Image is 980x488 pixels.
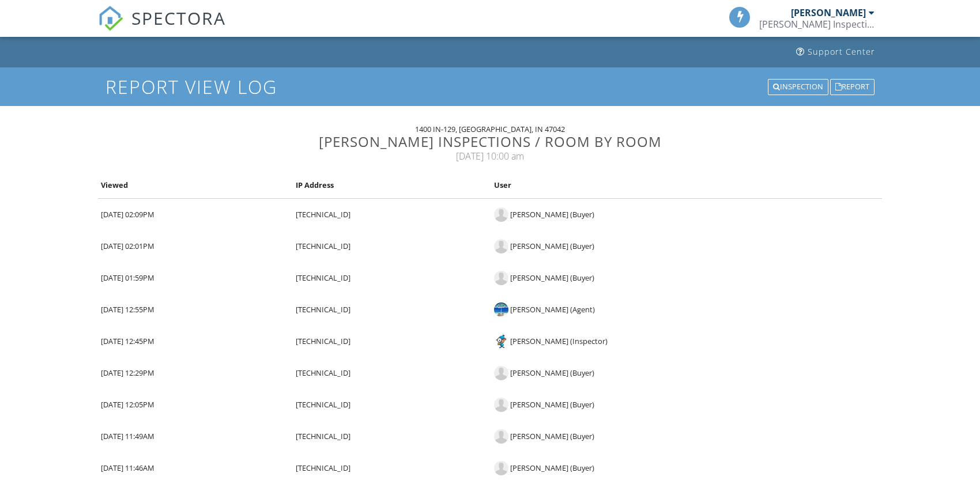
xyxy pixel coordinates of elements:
div: [PERSON_NAME] (Buyer) [510,368,594,377]
div: Kloeker Inspections [759,18,875,30]
div: [PERSON_NAME] (Buyer) [510,432,594,441]
img: kloeker_inspections_2.jpg [494,334,508,349]
td: [TECHNICAL_ID] [293,357,491,389]
td: [DATE] 12:05PM [98,389,293,421]
img: default-user-f0147aede5fd5fa78ca7ade42f37bd4542148d508eef1c3d3ea960f66861d68b.jpg [494,429,508,444]
div: Inspection [768,79,828,95]
div: [PERSON_NAME] (Buyer) [510,463,594,472]
h3: [PERSON_NAME] Inspections / Room by Room [98,134,882,149]
th: User [491,172,882,199]
div: [PERSON_NAME] (Agent) [510,305,595,314]
td: [TECHNICAL_ID] [293,230,491,262]
td: [DATE] 12:29PM [98,357,293,389]
td: [TECHNICAL_ID] [293,421,491,452]
th: IP Address [293,172,491,199]
div: [PERSON_NAME] (Buyer) [510,273,594,282]
div: [PERSON_NAME] (Inspector) [510,336,608,346]
a: SPECTORA [98,16,226,40]
div: 1400 IN-129, [GEOGRAPHIC_DATA], IN 47042 [98,124,882,134]
td: [TECHNICAL_ID] [293,294,491,326]
span: SPECTORA [131,6,226,30]
div: Support Center [808,46,875,57]
div: [PERSON_NAME] [791,7,866,18]
td: [TECHNICAL_ID] [293,262,491,294]
td: [TECHNICAL_ID] [293,389,491,421]
td: [DATE] 01:59PM [98,262,293,294]
img: default-user-f0147aede5fd5fa78ca7ade42f37bd4542148d508eef1c3d3ea960f66861d68b.jpg [494,366,508,380]
img: default-user-f0147aede5fd5fa78ca7ade42f37bd4542148d508eef1c3d3ea960f66861d68b.jpg [494,239,508,254]
div: Report [830,79,875,95]
a: Inspection [768,81,830,91]
td: [DATE] 12:55PM [98,294,293,326]
div: [PERSON_NAME] (Buyer) [510,241,594,251]
img: default-user-f0147aede5fd5fa78ca7ade42f37bd4542148d508eef1c3d3ea960f66861d68b.jpg [494,271,508,285]
div: [PERSON_NAME] (Buyer) [510,210,594,219]
img: default-user-f0147aede5fd5fa78ca7ade42f37bd4542148d508eef1c3d3ea960f66861d68b.jpg [494,461,508,475]
img: beack.jpg [494,302,508,317]
td: [DATE] 02:09PM [98,198,293,230]
td: [DATE] 11:46AM [98,452,293,484]
a: Report [830,81,875,91]
img: default-user-f0147aede5fd5fa78ca7ade42f37bd4542148d508eef1c3d3ea960f66861d68b.jpg [494,398,508,412]
img: The Best Home Inspection Software - Spectora [98,6,123,31]
th: Viewed [98,172,293,199]
td: [DATE] 11:49AM [98,421,293,452]
a: Support Center [791,41,880,63]
div: [DATE] 10:00 am [98,150,882,162]
img: default-user-f0147aede5fd5fa78ca7ade42f37bd4542148d508eef1c3d3ea960f66861d68b.jpg [494,207,508,222]
td: [TECHNICAL_ID] [293,452,491,484]
td: [DATE] 12:45PM [98,326,293,357]
td: [TECHNICAL_ID] [293,326,491,357]
div: [PERSON_NAME] (Buyer) [510,400,594,409]
h1: Report View Log [105,77,875,97]
td: [TECHNICAL_ID] [293,198,491,230]
td: [DATE] 02:01PM [98,230,293,262]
